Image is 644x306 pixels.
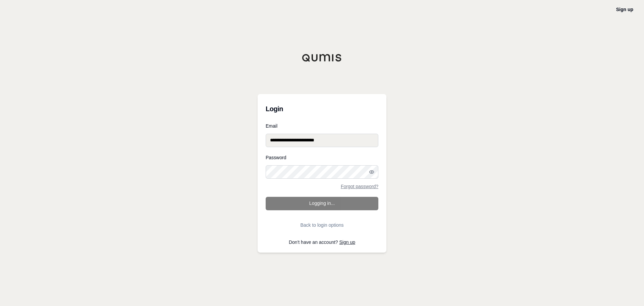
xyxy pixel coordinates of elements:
[266,240,378,245] p: Don't have an account?
[302,54,342,62] img: Qumis
[266,102,378,116] h3: Login
[616,7,633,12] a: Sign up
[266,155,378,160] label: Password
[266,218,378,232] button: Back to login options
[266,124,378,128] label: Email
[341,184,378,189] a: Forgot password?
[339,239,355,245] a: Sign up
